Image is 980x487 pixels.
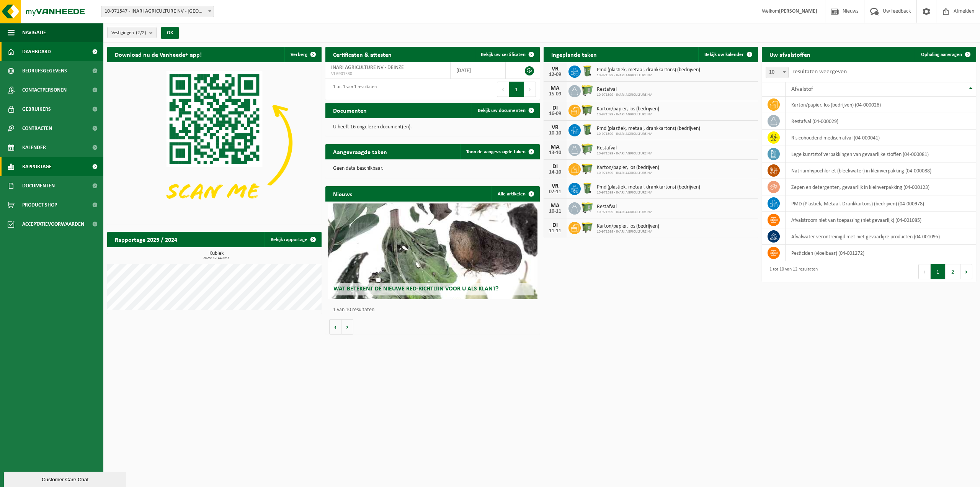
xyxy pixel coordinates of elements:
td: risicohoudend medisch afval (04-000041) [786,130,976,146]
div: 11-11 [547,228,563,234]
div: MA [547,203,563,209]
button: Next [524,82,536,97]
button: 1 [931,264,946,279]
button: Volgende [341,319,353,335]
span: 10 [766,67,789,78]
iframe: chat widget [4,470,128,487]
a: Wat betekent de nieuwe RED-richtlijn voor u als klant? [328,203,538,299]
span: Contactpersonen [22,80,67,100]
button: 2 [946,264,960,279]
span: Karton/papier, los (bedrijven) [597,165,659,171]
span: 10-971599 - INARI AGRICULTURE NV [597,73,700,78]
span: 10-971547 - INARI AGRICULTURE NV - DEINZE [101,6,214,17]
td: [DATE] [451,62,506,79]
div: 12-09 [547,72,563,77]
span: VLA901530 [331,71,444,77]
span: 10-971599 - INARI AGRICULTURE NV [597,132,700,136]
div: 16-09 [547,111,563,116]
div: DI [547,222,563,228]
button: 1 [509,82,524,97]
span: 10-971599 - INARI AGRICULTURE NV [597,210,652,215]
h3: Kubiek [111,251,322,260]
h2: Ingeplande taken [544,47,604,62]
span: 10-971599 - INARI AGRICULTURE NV [597,151,652,156]
img: WB-0240-HPE-GN-50 [581,182,594,195]
img: WB-0240-HPE-GN-50 [581,123,594,136]
a: Bekijk uw kalender [698,47,757,62]
a: Ophaling aanvragen [915,47,975,62]
td: karton/papier, los (bedrijven) (04-000026) [786,97,976,113]
span: Restafval [597,204,652,210]
a: Alle artikelen [492,186,539,202]
div: 10-11 [547,209,563,214]
span: Pmd (plastiek, metaal, drankkartons) (bedrijven) [597,126,700,132]
h2: Aangevraagde taken [325,144,395,159]
div: MA [547,85,563,92]
span: Navigatie [22,23,46,42]
h2: Documenten [325,103,374,118]
td: Pesticiden (vloeibaar) (04-001272) [786,245,976,261]
td: lege kunststof verpakkingen van gevaarlijke stoffen (04-000081) [786,146,976,162]
div: 1 tot 1 van 1 resultaten [329,81,377,98]
div: DI [547,164,563,170]
button: Previous [918,264,931,279]
div: VR [547,66,563,72]
span: Documenten [22,176,55,195]
div: 10-10 [547,131,563,136]
a: Bekijk rapportage [265,232,321,247]
span: Contracten [22,119,52,138]
span: Ophaling aanvragen [921,52,962,57]
span: 2025: 12,440 m3 [111,256,322,260]
td: natriumhypochloriet (bleekwater) in kleinverpakking (04-000088) [786,162,976,179]
span: Kalender [22,138,46,157]
h2: Rapportage 2025 / 2024 [107,232,185,247]
span: 10-971599 - INARI AGRICULTURE NV [597,171,659,175]
span: 10-971599 - INARI AGRICULTURE NV [597,190,700,195]
span: 10-971599 - INARI AGRICULTURE NV [597,230,659,234]
span: Pmd (plastiek, metaal, drankkartons) (bedrijven) [597,184,700,190]
div: 13-10 [547,150,563,156]
span: 10-971547 - INARI AGRICULTURE NV - DEINZE [101,6,214,17]
span: Pmd (plastiek, metaal, drankkartons) (bedrijven) [597,67,700,73]
div: 14-10 [547,170,563,175]
span: Dashboard [22,42,51,61]
h2: Nieuws [325,186,360,201]
label: resultaten weergeven [792,69,847,75]
span: Bedrijfsgegevens [22,61,67,80]
a: Bekijk uw documenten [472,103,539,118]
p: 1 van 10 resultaten [333,307,536,313]
count: (2/2) [136,30,146,35]
span: Toon de aangevraagde taken [466,149,526,154]
strong: [PERSON_NAME] [779,8,817,14]
p: Geen data beschikbaar. [333,166,532,171]
span: Karton/papier, los (bedrijven) [597,223,659,230]
span: INARI AGRICULTURE NV - DEINZE [331,65,404,71]
img: WB-0660-HPE-GN-50 [581,201,594,214]
img: WB-0240-HPE-GN-50 [581,64,594,77]
span: Vestigingen [111,27,146,39]
a: Toon de aangevraagde taken [460,144,539,159]
button: Previous [497,82,509,97]
img: WB-1100-HPE-GN-50 [581,221,594,234]
div: 07-11 [547,189,563,195]
img: WB-0660-HPE-GN-50 [581,143,594,156]
img: Download de VHEPlus App [107,62,322,223]
td: zepen en detergenten, gevaarlijk in kleinverpakking (04-000123) [786,179,976,195]
h2: Uw afvalstoffen [762,47,818,62]
a: Bekijk uw certificaten [475,47,539,62]
td: PMD (Plastiek, Metaal, Drankkartons) (bedrijven) (04-000978) [786,195,976,212]
button: Next [960,264,972,279]
img: WB-1100-HPE-GN-50 [581,103,594,116]
h2: Certificaten & attesten [325,47,399,62]
img: WB-1100-HPE-GN-50 [581,162,594,175]
span: 10-971599 - INARI AGRICULTURE NV [597,112,659,117]
button: Verberg [284,47,321,62]
span: 10 [766,67,788,78]
span: Gebruikers [22,100,51,119]
span: Bekijk uw kalender [704,52,744,57]
div: 1 tot 10 van 12 resultaten [766,263,818,280]
span: Restafval [597,145,652,151]
span: Wat betekent de nieuwe RED-richtlijn voor u als klant? [333,286,498,292]
button: Vorige [329,319,341,335]
span: Rapportage [22,157,52,176]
